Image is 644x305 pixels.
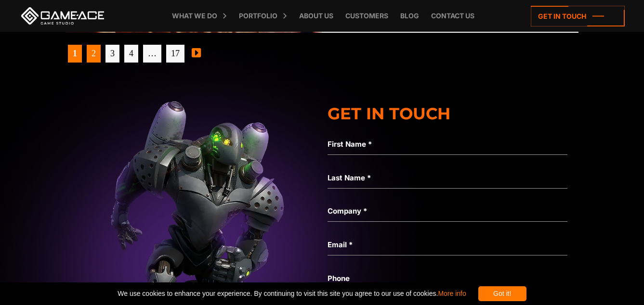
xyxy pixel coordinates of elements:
span: … [143,45,161,63]
span: We use cookies to enhance your experience. By continuing to visit this site you agree to our use ... [118,286,466,301]
div: Got it! [478,286,526,301]
a: 2 [87,45,101,63]
a: 3 [105,45,119,63]
label: Phone [328,273,567,284]
label: First Name * [328,139,567,150]
label: Company * [328,205,567,217]
label: Email * [328,239,567,251]
a: 17 [166,45,184,63]
label: Last Name * [328,172,567,184]
a: More info [438,290,466,297]
span: 1 [68,45,82,63]
a: 4 [124,45,138,63]
a: Get in touch [531,6,625,26]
